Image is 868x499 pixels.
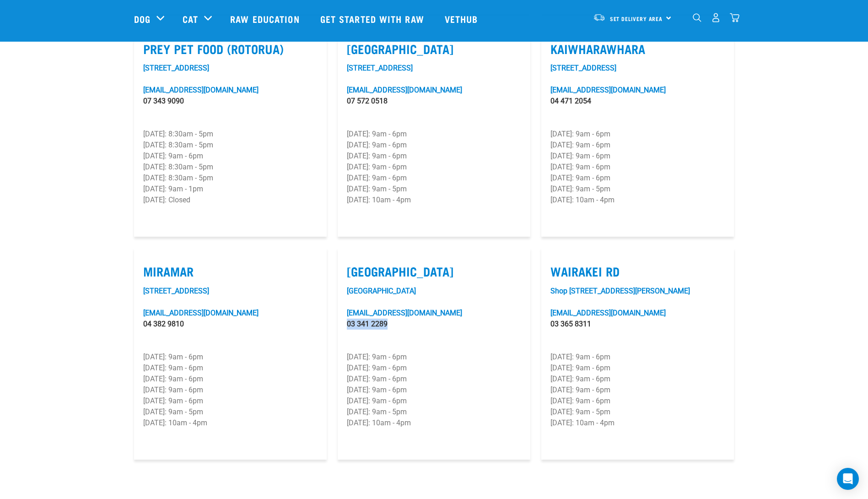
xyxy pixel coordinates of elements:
[610,17,663,20] span: Set Delivery Area
[143,407,318,418] p: [DATE]: 9am - 5pm
[143,320,184,328] a: 04 382 9810
[711,13,721,22] img: user.png
[550,352,725,363] p: [DATE]: 9am - 6pm
[347,86,462,94] a: [EMAIL_ADDRESS][DOMAIN_NAME]
[550,64,616,72] a: [STREET_ADDRESS]
[347,309,462,317] a: [EMAIL_ADDRESS][DOMAIN_NAME]
[347,42,521,56] label: [GEOGRAPHIC_DATA]
[347,418,521,428] p: [DATE]: 10am - 4pm
[837,468,859,490] div: Open Intercom Messenger
[347,407,521,418] p: [DATE]: 9am - 5pm
[347,287,416,295] a: [GEOGRAPHIC_DATA]
[347,363,521,374] p: [DATE]: 9am - 6pm
[550,309,666,317] a: [EMAIL_ADDRESS][DOMAIN_NAME]
[550,162,725,173] p: [DATE]: 9am - 6pm
[143,309,259,317] a: [EMAIL_ADDRESS][DOMAIN_NAME]
[730,13,739,22] img: home-icon@2x.png
[143,140,318,151] p: [DATE]: 8:30am - 5pm
[143,385,318,396] p: [DATE]: 9am - 6pm
[347,184,521,195] p: [DATE]: 9am - 5pm
[550,396,725,407] p: [DATE]: 9am - 6pm
[550,42,725,56] label: Kaiwharawhara
[550,320,591,328] a: 03 365 8311
[143,64,209,72] a: [STREET_ADDRESS]
[143,97,184,105] a: 07 343 9090
[347,173,521,184] p: [DATE]: 9am - 6pm
[693,13,701,22] img: home-icon-1@2x.png
[550,184,725,195] p: [DATE]: 9am - 5pm
[347,151,521,162] p: [DATE]: 9am - 6pm
[143,264,318,278] label: Miramar
[550,86,666,94] a: [EMAIL_ADDRESS][DOMAIN_NAME]
[134,12,151,26] a: Dog
[143,363,318,374] p: [DATE]: 9am - 6pm
[143,173,318,184] p: [DATE]: 8:30am - 5pm
[347,352,521,363] p: [DATE]: 9am - 6pm
[347,264,521,278] label: [GEOGRAPHIC_DATA]
[347,385,521,396] p: [DATE]: 9am - 6pm
[143,396,318,407] p: [DATE]: 9am - 6pm
[143,86,259,94] a: [EMAIL_ADDRESS][DOMAIN_NAME]
[347,162,521,173] p: [DATE]: 9am - 6pm
[550,264,725,278] label: Wairakei Rd
[593,13,605,22] img: van-moving.png
[550,129,725,140] p: [DATE]: 9am - 6pm
[347,195,521,206] p: [DATE]: 10am - 4pm
[347,64,413,72] a: [STREET_ADDRESS]
[550,173,725,184] p: [DATE]: 9am - 6pm
[347,129,521,140] p: [DATE]: 9am - 6pm
[221,0,311,37] a: Raw Education
[550,374,725,385] p: [DATE]: 9am - 6pm
[550,418,725,428] p: [DATE]: 10am - 4pm
[311,0,436,37] a: Get started with Raw
[550,151,725,162] p: [DATE]: 9am - 6pm
[347,140,521,151] p: [DATE]: 9am - 6pm
[143,287,209,295] a: [STREET_ADDRESS]
[550,407,725,418] p: [DATE]: 9am - 5pm
[550,140,725,151] p: [DATE]: 9am - 6pm
[143,42,318,56] label: Prey Pet Food (Rotorua)
[143,418,318,428] p: [DATE]: 10am - 4pm
[347,320,388,328] a: 03 341 2289
[143,374,318,385] p: [DATE]: 9am - 6pm
[143,195,318,206] p: [DATE]: Closed
[436,0,490,37] a: Vethub
[183,12,198,26] a: Cat
[550,385,725,396] p: [DATE]: 9am - 6pm
[143,352,318,363] p: [DATE]: 9am - 6pm
[143,162,318,173] p: [DATE]: 8:30am - 5pm
[550,195,725,206] p: [DATE]: 10am - 4pm
[347,374,521,385] p: [DATE]: 9am - 6pm
[550,363,725,374] p: [DATE]: 9am - 6pm
[550,287,690,295] a: Shop [STREET_ADDRESS][PERSON_NAME]
[347,97,388,105] a: 07 572 0518
[143,129,318,140] p: [DATE]: 8:30am - 5pm
[550,97,591,105] a: 04 471 2054
[143,184,318,195] p: [DATE]: 9am - 1pm
[347,396,521,407] p: [DATE]: 9am - 6pm
[143,151,318,162] p: [DATE]: 9am - 6pm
